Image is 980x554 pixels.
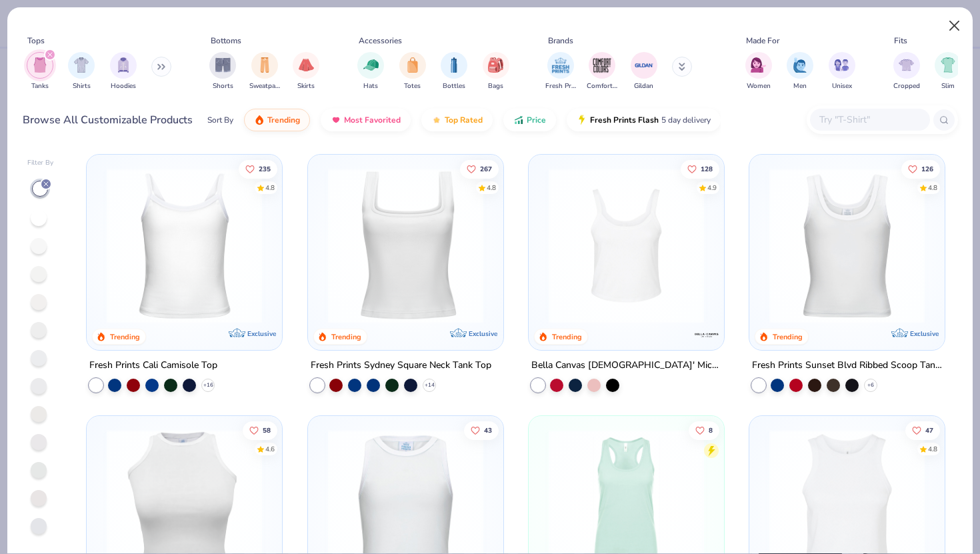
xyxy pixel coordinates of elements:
[27,35,45,47] div: Tops
[921,165,933,172] span: 126
[590,115,659,125] span: Fresh Prints Flash
[89,357,217,374] div: Fresh Prints Cali Camisole Top
[899,57,914,73] img: Cropped Image
[527,115,546,125] span: Price
[488,81,503,91] span: Bags
[941,57,955,73] img: Slim Image
[111,81,136,91] span: Hoodies
[681,159,719,178] button: Like
[587,52,617,91] div: filter for Comfort Colors
[357,52,384,91] div: filter for Hats
[894,35,907,47] div: Fits
[100,168,269,323] img: 13eafc72-0438-4bb2-8d16-a2ea9bbf136a
[631,52,657,91] button: filter button
[925,427,933,434] span: 47
[701,165,713,172] span: 128
[399,52,426,91] button: filter button
[443,81,465,91] span: Bottles
[344,115,401,125] span: Most Favorited
[299,57,314,73] img: Skirts Image
[928,445,937,455] div: 4.8
[893,52,920,91] div: filter for Cropped
[745,52,772,91] button: filter button
[249,52,280,91] div: filter for Sweatpants
[68,52,95,91] button: filter button
[68,52,95,91] div: filter for Shirts
[893,52,920,91] button: filter button
[693,321,720,348] img: Bella + Canvas logo
[207,114,233,126] div: Sort By
[321,109,411,131] button: Most Favorited
[829,52,855,91] div: filter for Unisex
[634,81,653,91] span: Gildan
[793,81,807,91] span: Men
[483,52,509,91] div: filter for Bags
[74,57,89,73] img: Shirts Image
[689,421,719,440] button: Like
[490,168,659,323] img: 63ed7c8a-03b3-4701-9f69-be4b1adc9c5f
[551,55,571,75] img: Fresh Prints Image
[893,81,920,91] span: Cropped
[587,81,617,91] span: Comfort Colors
[211,35,241,47] div: Bottoms
[661,113,711,128] span: 5 day delivery
[363,57,379,73] img: Hats Image
[359,35,402,47] div: Accessories
[545,52,576,91] div: filter for Fresh Prints
[587,52,617,91] button: filter button
[265,445,275,455] div: 4.6
[73,81,91,91] span: Shirts
[267,115,300,125] span: Trending
[483,427,491,434] span: 43
[942,13,967,39] button: Close
[577,115,587,125] img: flash.gif
[357,52,384,91] button: filter button
[213,81,233,91] span: Shorts
[928,183,937,193] div: 4.8
[787,52,813,91] button: filter button
[901,159,940,178] button: Like
[545,81,576,91] span: Fresh Prints
[293,52,319,91] div: filter for Skirts
[215,57,231,73] img: Shorts Image
[209,52,236,91] div: filter for Shorts
[829,52,855,91] button: filter button
[363,81,378,91] span: Hats
[263,427,271,434] span: 58
[243,421,277,440] button: Like
[463,421,498,440] button: Like
[787,52,813,91] div: filter for Men
[27,158,54,168] div: Filter By
[248,329,277,338] span: Exclusive
[567,109,721,131] button: Fresh Prints Flash5 day delivery
[479,165,491,172] span: 267
[469,329,497,338] span: Exclusive
[265,183,275,193] div: 4.8
[763,168,931,323] img: 4f6ac85e-e3c7-4b62-831f-4a4c9f458bcf
[867,381,874,389] span: + 6
[935,52,961,91] div: filter for Slim
[592,55,612,75] img: Comfort Colors Image
[259,165,271,172] span: 235
[33,57,47,73] img: Tanks Image
[27,52,53,91] button: filter button
[793,57,807,73] img: Men Image
[23,112,193,128] div: Browse All Customizable Products
[707,183,717,193] div: 4.9
[249,81,280,91] span: Sweatpants
[910,329,939,338] span: Exclusive
[257,57,272,73] img: Sweatpants Image
[634,55,654,75] img: Gildan Image
[116,57,131,73] img: Hoodies Image
[249,52,280,91] button: filter button
[486,183,495,193] div: 4.8
[239,159,277,178] button: Like
[545,52,576,91] button: filter button
[745,52,772,91] div: filter for Women
[711,168,879,323] img: fd95467d-1392-45a1-89a3-2ba25f37c9b8
[404,81,421,91] span: Totes
[431,115,442,125] img: TopRated.gif
[405,57,420,73] img: Totes Image
[631,52,657,91] div: filter for Gildan
[709,427,713,434] span: 8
